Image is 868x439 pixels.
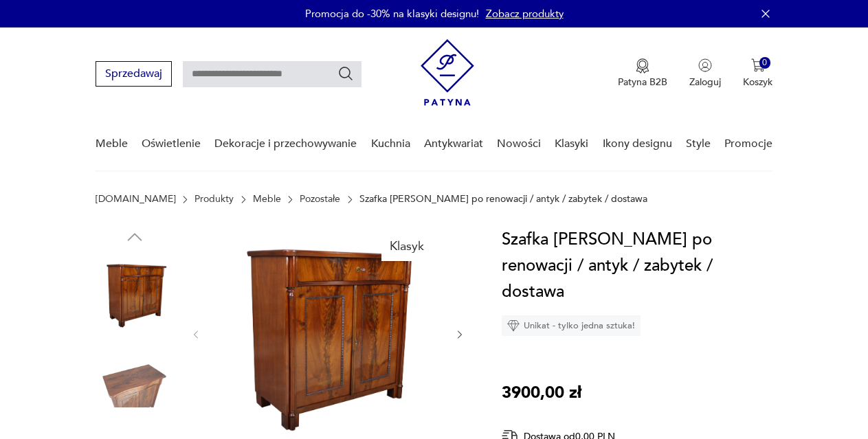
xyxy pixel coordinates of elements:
[194,194,234,205] a: Produkty
[96,194,176,205] a: [DOMAIN_NAME]
[359,194,647,205] p: Szafka [PERSON_NAME] po renowacji / antyk / zabytek / dostawa
[142,117,201,170] a: Oświetlenie
[381,232,432,261] div: Klasyk
[555,117,588,170] a: Klasyki
[96,70,172,80] a: Sprzedawaj
[743,58,772,89] button: 0Koszyk
[618,58,667,89] button: Patyna B2B
[743,76,772,89] p: Koszyk
[618,58,667,89] a: Ikona medaluPatyna B2B
[424,117,483,170] a: Antykwariat
[96,342,174,420] img: Zdjęcie produktu Szafka Ludwik Filip po renowacji / antyk / zabytek / dostawa
[507,319,520,332] img: Ikona diamentu
[689,58,721,89] button: Zaloguj
[214,117,357,170] a: Dekoracje i przechowywanie
[96,254,174,333] img: Zdjęcie produktu Szafka Ludwik Filip po renowacji / antyk / zabytek / dostawa
[96,61,172,87] button: Sprzedawaj
[698,58,712,72] img: Ikonka użytkownika
[689,76,721,89] p: Zaloguj
[686,117,711,170] a: Style
[305,7,479,21] p: Promocja do -30% na klasyki designu!
[618,76,667,89] p: Patyna B2B
[502,315,641,336] div: Unikat - tylko jedna sztuka!
[502,227,772,305] h1: Szafka [PERSON_NAME] po renowacji / antyk / zabytek / dostawa
[421,39,474,106] img: Patyna - sklep z meblami i dekoracjami vintage
[759,57,771,69] div: 0
[724,117,772,170] a: Promocje
[300,194,340,205] a: Pozostałe
[486,7,564,21] a: Zobacz produkty
[371,117,410,170] a: Kuchnia
[751,58,765,72] img: Ikona koszyka
[636,58,649,74] img: Ikona medalu
[253,194,281,205] a: Meble
[497,117,541,170] a: Nowości
[96,117,128,170] a: Meble
[502,380,581,406] p: 3900,00 zł
[603,117,672,170] a: Ikony designu
[337,65,354,82] button: Szukaj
